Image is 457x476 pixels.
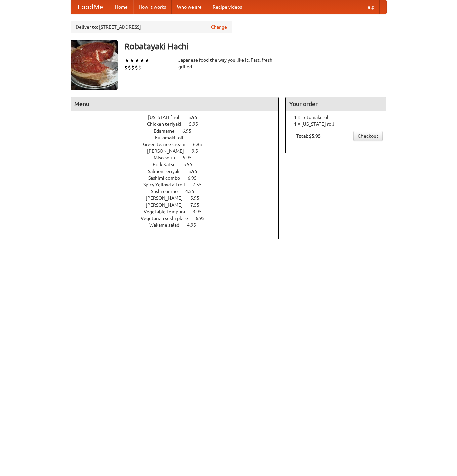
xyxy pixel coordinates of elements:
[146,202,212,208] a: [PERSON_NAME] 7.55
[178,57,279,70] div: Japanese food the way you like it. Fast, fresh, grilled.
[151,189,184,194] span: Sushi combo
[185,189,201,194] span: 4.55
[135,57,140,64] li: ★
[71,21,232,33] div: Deliver to: [STREET_ADDRESS]
[148,115,210,120] a: [US_STATE] roll 5.95
[148,169,210,174] a: Salmon teriyaki 5.95
[146,195,189,201] span: [PERSON_NAME]
[187,222,203,228] span: 4.95
[193,182,208,187] span: 7.55
[149,222,186,228] span: Wakame salad
[154,128,204,134] a: Edamame 6.95
[140,57,145,64] li: ★
[183,162,199,167] span: 5.95
[138,64,141,71] li: $
[131,64,135,71] li: $
[124,57,129,64] li: ★
[147,148,191,154] span: [PERSON_NAME]
[172,0,207,14] a: Who we are
[149,222,208,228] a: Wakame salad 4.95
[189,121,205,127] span: 5.95
[147,121,211,127] a: Chicken teriyaki 5.95
[193,142,209,147] span: 6.95
[128,64,131,71] li: $
[129,57,135,64] li: ★
[183,155,198,160] span: 5.95
[135,64,138,71] li: $
[148,175,209,181] a: Sashimi combo 6.95
[143,142,215,147] a: Green tea ice cream 6.95
[146,195,212,201] a: [PERSON_NAME] 5.95
[155,135,190,140] span: Futomaki roll
[146,202,189,208] span: [PERSON_NAME]
[148,115,187,120] span: [US_STATE] roll
[289,114,383,121] li: 1 × Futomaki roll
[154,128,181,134] span: Edamame
[148,175,187,181] span: Sashimi combo
[154,155,204,160] a: Miso soup 5.95
[192,148,205,154] span: 9.5
[154,155,182,160] span: Miso soup
[155,135,202,140] a: Futomaki roll
[153,162,205,167] a: Pork Katsu 5.95
[71,0,110,14] a: FoodMe
[182,128,198,134] span: 6.95
[148,169,187,174] span: Salmon teriyaki
[296,133,321,139] b: Total: $5.95
[71,40,118,90] img: angular.jpg
[359,0,380,14] a: Help
[211,24,227,30] a: Change
[147,148,211,154] a: [PERSON_NAME] 9.5
[143,182,192,187] span: Spicy Yellowtail roll
[188,169,204,174] span: 5.95
[145,57,150,64] li: ★
[144,209,214,214] a: Vegetable tempura 3.95
[353,131,383,141] a: Checkout
[144,209,192,214] span: Vegetable tempura
[133,0,172,14] a: How it works
[196,216,212,221] span: 6.95
[124,40,387,53] h3: Robatayaki Hachi
[153,162,182,167] span: Pork Katsu
[289,121,383,127] li: 1 × [US_STATE] roll
[143,142,192,147] span: Green tea ice cream
[190,202,206,208] span: 7.55
[286,97,386,111] h4: Your order
[147,121,188,127] span: Chicken teriyaki
[193,209,208,214] span: 3.95
[188,115,204,120] span: 5.95
[207,0,247,14] a: Recipe videos
[151,189,207,194] a: Sushi combo 4.55
[143,182,214,187] a: Spicy Yellowtail roll 7.55
[190,195,206,201] span: 5.95
[110,0,133,14] a: Home
[141,216,217,221] a: Vegetarian sushi plate 6.95
[188,175,203,181] span: 6.95
[71,97,279,111] h4: Menu
[124,64,128,71] li: $
[141,216,195,221] span: Vegetarian sushi plate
